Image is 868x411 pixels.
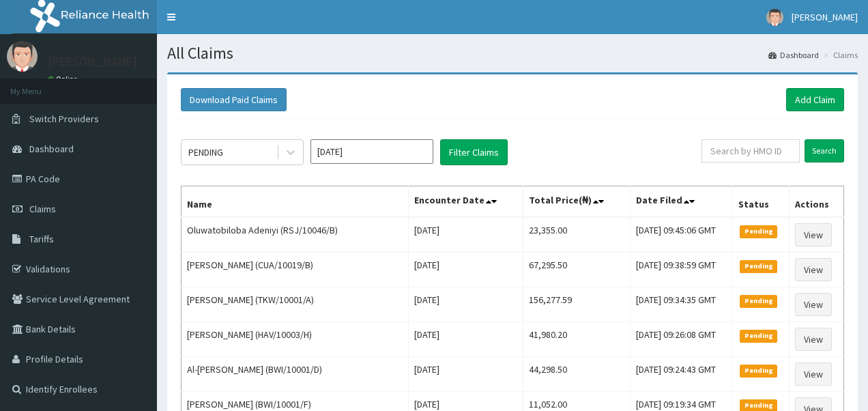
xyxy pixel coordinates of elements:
[740,295,777,307] span: Pending
[630,357,733,392] td: [DATE] 09:24:43 GMT
[795,223,832,246] a: View
[188,145,223,159] div: PENDING
[792,11,858,23] span: [PERSON_NAME]
[7,41,38,72] img: User Image
[523,287,630,322] td: 156,277.59
[181,88,287,111] button: Download Paid Claims
[48,74,81,84] a: Online
[630,287,733,322] td: [DATE] 09:34:35 GMT
[523,357,630,392] td: 44,298.50
[48,55,137,68] p: [PERSON_NAME]
[408,357,523,392] td: [DATE]
[182,186,409,218] th: Name
[786,88,844,111] a: Add Claim
[408,287,523,322] td: [DATE]
[182,322,409,357] td: [PERSON_NAME] (HAV/10003/H)
[408,322,523,357] td: [DATE]
[29,233,54,245] span: Tariffs
[182,217,409,253] td: Oluwatobiloba Adeniyi (RSJ/10046/B)
[182,287,409,322] td: [PERSON_NAME] (TKW/10001/A)
[167,44,858,62] h1: All Claims
[523,322,630,357] td: 41,980.20
[630,253,733,287] td: [DATE] 09:38:59 GMT
[408,217,523,253] td: [DATE]
[795,293,832,316] a: View
[182,253,409,287] td: [PERSON_NAME] (CUA/10019/B)
[523,253,630,287] td: 67,295.50
[408,253,523,287] td: [DATE]
[630,217,733,253] td: [DATE] 09:45:06 GMT
[795,328,832,351] a: View
[29,203,56,215] span: Claims
[408,186,523,218] th: Encounter Date
[768,49,819,61] a: Dashboard
[740,225,777,238] span: Pending
[701,139,800,162] input: Search by HMO ID
[310,139,433,164] input: Select Month and Year
[790,186,844,218] th: Actions
[740,260,777,272] span: Pending
[740,330,777,342] span: Pending
[29,113,99,125] span: Switch Providers
[29,143,74,155] span: Dashboard
[805,139,844,162] input: Search
[740,365,777,377] span: Pending
[795,363,832,386] a: View
[440,139,508,165] button: Filter Claims
[630,322,733,357] td: [DATE] 09:26:08 GMT
[523,186,630,218] th: Total Price(₦)
[523,217,630,253] td: 23,355.00
[820,49,858,61] li: Claims
[766,9,783,26] img: User Image
[795,258,832,281] a: View
[182,357,409,392] td: Al-[PERSON_NAME] (BWI/10001/D)
[733,186,790,218] th: Status
[630,186,733,218] th: Date Filed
